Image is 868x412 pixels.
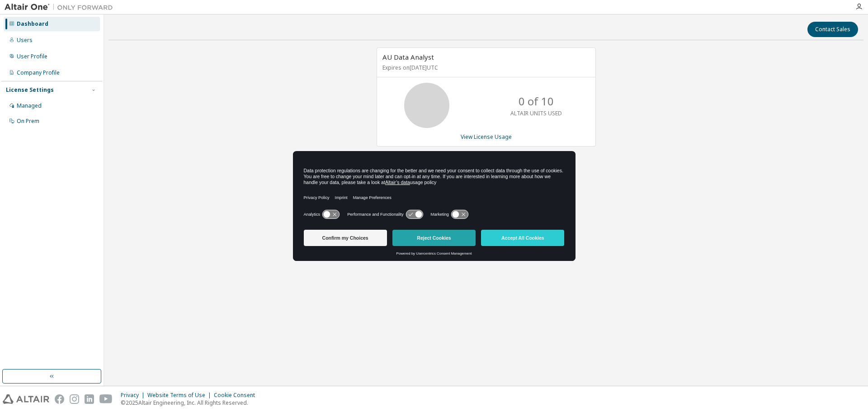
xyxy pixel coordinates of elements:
[17,37,33,44] div: Users
[99,394,113,404] img: youtube.svg
[121,392,147,399] div: Privacy
[17,118,39,125] div: On Prem
[6,86,54,94] div: License Settings
[807,22,858,37] button: Contact Sales
[382,52,434,62] span: AU Data Analyst
[3,394,49,404] img: altair_logo.svg
[461,133,512,141] a: View License Usage
[121,399,260,407] p: © 2025 Altair Engineering, Inc. All Rights Reserved.
[17,69,60,76] div: Company Profile
[382,64,588,71] p: Expires on [DATE] UTC
[5,3,118,12] img: Altair One
[70,394,79,404] img: instagram.svg
[519,94,554,109] p: 0 of 10
[510,109,562,117] p: ALTAIR UNITS USED
[147,392,214,399] div: Website Terms of Use
[55,394,64,404] img: facebook.svg
[214,392,260,399] div: Cookie Consent
[17,20,48,28] div: Dashboard
[17,102,42,109] div: Managed
[85,394,94,404] img: linkedin.svg
[17,53,47,60] div: User Profile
